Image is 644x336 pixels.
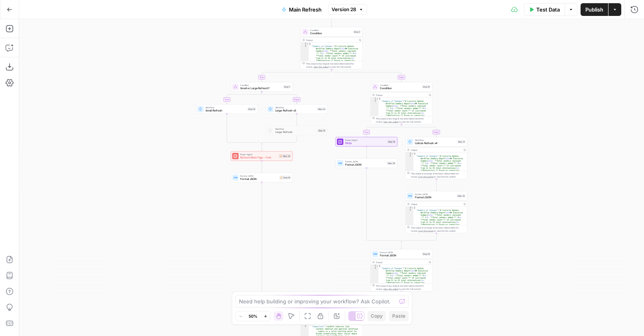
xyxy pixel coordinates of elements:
[371,100,379,203] div: 2
[392,313,405,320] span: Paste
[261,69,332,82] g: Edge from step_3 to step_7
[275,130,316,134] span: Large Refresh
[205,109,246,113] span: Small Refresh
[345,160,385,163] span: Format JSON
[401,242,402,249] g: Edge from step_15-conditional-end to step_19
[262,92,297,104] g: Edge from step_7 to step_33
[457,194,466,198] div: Step 32
[405,191,467,233] div: Format JSONFormat JSONStep 32Output{ "Summary of Changes":"# Listicle Update Workflow Summary Rep...
[336,158,397,168] div: Format JSONFormat JSONStep 20
[380,86,421,90] span: Condition
[415,193,455,196] span: Format JSON
[240,153,277,156] span: Power Agent
[376,261,426,264] div: Output
[380,84,421,87] span: Condition
[387,140,396,144] div: Step 16
[345,163,385,167] span: Format JSON
[301,45,309,148] div: 2
[283,85,291,89] div: Step 7
[275,109,316,113] span: Large Refresh v3
[227,114,262,145] g: Edge from step_14 to step_7-conditional-end
[406,209,414,312] div: 2
[266,126,328,135] div: WorkflowLarge RefreshStep 10
[415,195,455,199] span: Format JSON
[266,104,328,114] div: WorkflowLarge Refresh v3Step 33
[262,135,297,145] g: Edge from step_10 to step_7-conditional-end
[411,226,466,232] div: This output is too large & has been abbreviated for review. to view the full content.
[240,86,282,90] span: Small or Large Refresh?
[422,252,431,256] div: Step 19
[457,140,466,144] div: Step 31
[249,313,257,319] span: 50%
[306,39,356,42] div: Output
[296,114,297,125] g: Edge from step_33 to step_10
[418,176,433,178] span: Copy the output
[376,98,379,100] span: Toggle code folding, rows 1 through 3
[306,62,361,68] div: This output is too large & has been abbreviated for review. to view the full content.
[231,151,293,161] div: Power AgentRefresh Meta Tags - ForkStep 34
[371,313,383,320] span: Copy
[406,207,414,209] div: 1
[380,251,421,254] span: Format JSON
[366,147,367,158] g: Edge from step_16 to step_20
[376,117,431,123] div: This output is too large & has been abbreviated for review. to view the full content.
[279,154,291,158] div: Step 34
[401,233,437,242] g: Edge from step_32 to step_15-conditional-end
[371,265,379,267] div: 1
[332,69,402,82] g: Edge from step_3 to step_15
[231,173,293,182] div: Format JSONFormat JSONStep 18
[317,107,326,111] div: Step 33
[226,92,262,104] g: Edge from step_7 to step_14
[367,311,386,321] button: Copy
[422,85,431,89] div: Step 15
[314,66,329,68] span: Copy the output
[275,127,316,131] span: Workflow
[196,104,258,114] div: WorkflowSmall RefreshStep 14
[353,30,361,34] div: Step 3
[406,152,414,155] div: 1
[240,84,282,87] span: Condition
[231,82,293,92] div: ConditionSmall or Large Refresh?Step 7
[376,284,431,291] div: This output is too large & has been abbreviated for review. to view the full content.
[367,168,402,242] g: Edge from step_20 to step_15-conditional-end
[318,129,326,133] div: Step 10
[376,94,426,97] div: Output
[376,265,379,267] span: Toggle code folding, rows 1 through 3
[371,249,433,291] div: Format JSONFormat JSONStep 19Output{ "Summary of Changes":"# Listicle Update Workflow Summary Rep...
[262,182,332,301] g: Edge from step_18 to step_3-conditional-end
[415,141,456,145] span: Listicle Refresh v4
[310,29,352,32] span: Condition
[581,3,608,16] button: Publish
[524,3,565,16] button: Test Data
[411,172,466,178] div: This output is too large & has been abbreviated for review. to view the full content.
[345,139,386,142] span: Power Agent
[279,176,291,180] div: Step 18
[405,137,467,179] div: WorkflowListicle Refresh v4Step 31Output{ "Summary of Changes":"# Listicle Update Workflow Summar...
[261,161,263,172] g: Edge from step_34 to step_18
[383,121,399,123] span: Copy the output
[418,230,433,232] span: Copy the output
[240,177,278,181] span: Format JSON
[240,174,278,178] span: Format JSON
[411,203,461,206] div: Output
[536,6,560,14] span: Test Data
[436,179,437,191] g: Edge from step_31 to step_32
[277,3,326,16] button: Main Refresh
[261,144,263,151] g: Edge from step_7-conditional-end to step_34
[366,124,401,137] g: Edge from step_15 to step_16
[247,107,256,111] div: Step 14
[371,98,379,100] div: 1
[306,43,309,45] span: Toggle code folding, rows 1 through 3
[411,207,413,209] span: Toggle code folding, rows 1 through 3
[415,139,456,142] span: Workflow
[371,82,433,124] div: ConditionConditionStep 15Output{ "Summary of Changes":"# Listicle Update Workflow Summary Report\...
[345,141,386,145] span: FAQs
[240,156,277,160] span: Refresh Meta Tags - Fork
[205,106,246,109] span: Workflow
[383,288,399,290] span: Copy the output
[331,15,332,27] g: Edge from step_11 to step_3
[411,148,461,152] div: Output
[380,254,421,258] span: Format JSON
[406,155,414,258] div: 2
[401,124,437,137] g: Edge from step_15 to step_31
